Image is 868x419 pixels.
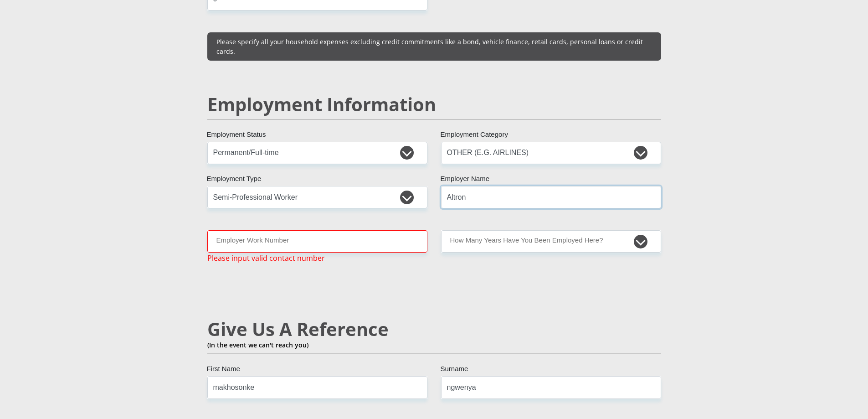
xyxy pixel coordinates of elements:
span: Please input valid contact number [207,253,325,264]
h2: Employment Information [207,93,661,115]
input: Name [207,376,427,398]
input: Surname [441,376,661,398]
input: Employer's Name [441,186,661,208]
h2: Give Us A Reference [207,318,661,340]
p: Please specify all your household expenses excluding credit commitments like a bond, vehicle fina... [216,37,652,56]
input: Employer Work Number [207,230,427,253]
p: (In the event we can't reach you) [207,340,661,350]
